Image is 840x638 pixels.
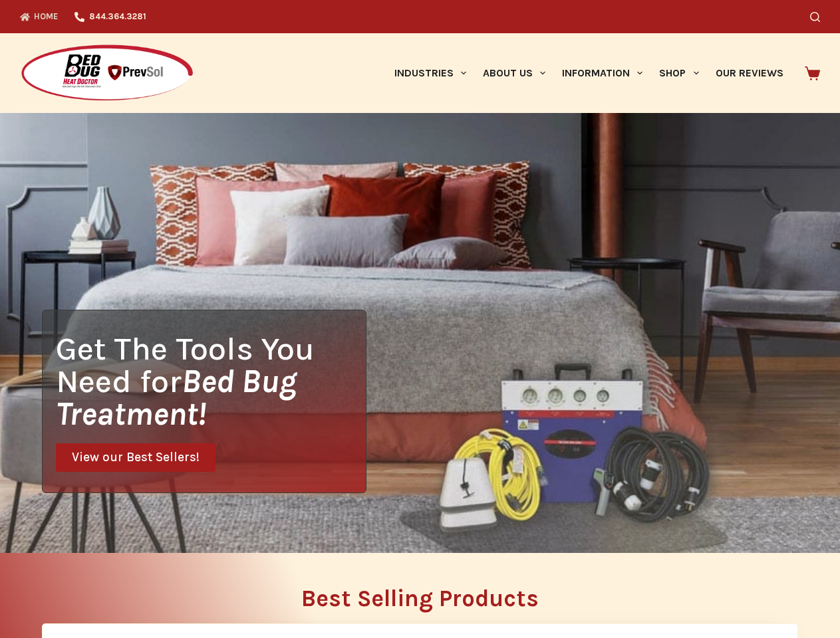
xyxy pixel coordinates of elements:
a: Shop [651,33,707,113]
h1: Get The Tools You Need for [56,332,366,430]
h2: Best Selling Products [42,587,798,610]
a: Industries [386,33,474,113]
nav: Primary [386,33,791,113]
img: Prevsol/Bed Bug Heat Doctor [20,44,194,103]
button: Search [810,12,820,22]
a: View our Best Sellers! [56,443,215,472]
a: Our Reviews [707,33,791,113]
span: View our Best Sellers! [72,451,200,464]
i: Bed Bug Treatment! [56,362,297,433]
a: Information [554,33,651,113]
a: About Us [474,33,553,113]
